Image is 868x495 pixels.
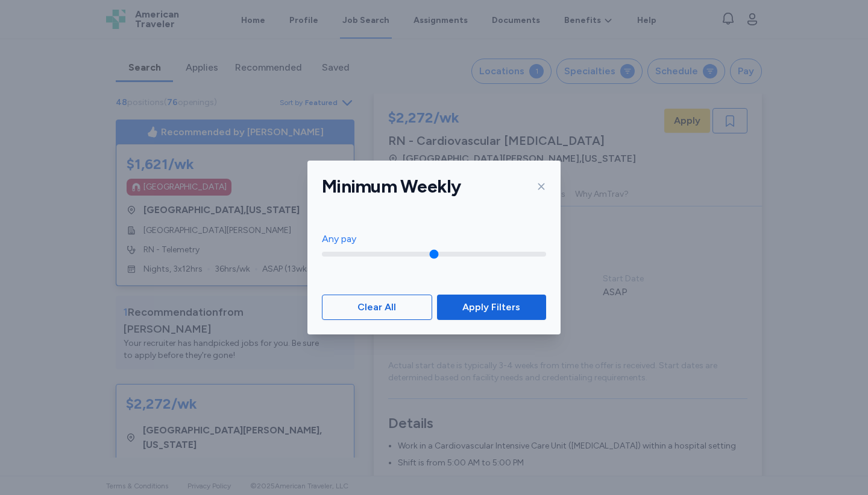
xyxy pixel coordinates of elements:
span: Clear All [357,300,396,315]
h1: Minimum Weekly [322,175,461,198]
div: Any pay [322,232,356,246]
span: Apply Filters [462,300,520,315]
button: Clear All [322,295,432,320]
button: Apply Filters [437,295,546,320]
